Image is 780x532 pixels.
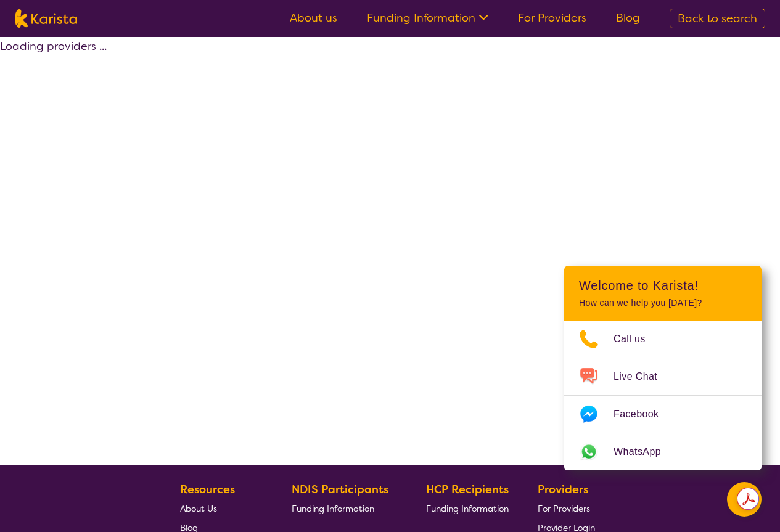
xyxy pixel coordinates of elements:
[292,499,398,518] a: Funding Information
[579,298,747,308] p: How can we help you [DATE]?
[614,330,660,348] span: Call us
[670,9,765,28] a: Back to search
[518,10,586,25] a: For Providers
[180,482,235,497] b: Resources
[180,503,217,514] span: About Us
[614,405,673,424] span: Facebook
[15,9,77,28] img: Karista logo
[426,499,509,518] a: Funding Information
[614,367,672,386] span: Live Chat
[564,266,762,470] div: Channel Menu
[564,321,762,470] ul: Choose channel
[678,11,757,26] span: Back to search
[426,482,509,497] b: HCP Recipients
[292,482,388,497] b: NDIS Participants
[614,443,676,461] span: WhatsApp
[367,10,488,25] a: Funding Information
[616,10,640,25] a: Blog
[290,10,337,25] a: About us
[538,503,590,514] span: For Providers
[538,499,595,518] a: For Providers
[426,503,509,514] span: Funding Information
[564,433,762,470] a: Web link opens in a new tab.
[538,482,588,497] b: Providers
[292,503,374,514] span: Funding Information
[180,499,263,518] a: About Us
[579,278,747,293] h2: Welcome to Karista!
[727,482,762,517] button: Channel Menu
